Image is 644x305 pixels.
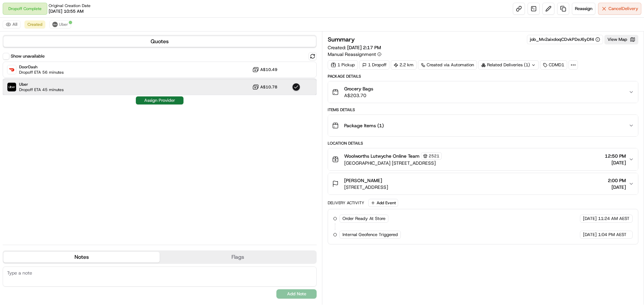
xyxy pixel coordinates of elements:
[598,3,641,15] button: CancelDelivery
[49,20,71,28] button: Uber
[598,216,630,222] span: 11:24 AM AEST
[328,60,358,70] div: 1 Pickup
[608,184,626,190] span: [DATE]
[344,92,373,99] span: A$203.70
[49,3,91,8] span: Original Creation Date
[605,153,626,159] span: 12:50 PM
[52,22,58,27] img: uber-new-logo.jpeg
[359,60,389,70] div: 1 Dropoff
[391,60,417,70] div: 2.2 km
[344,177,382,184] span: [PERSON_NAME]
[344,153,420,159] span: Woolworths Lutwyche Online Team
[252,84,277,90] button: A$10.78
[608,6,638,12] span: Cancel Delivery
[328,148,638,170] button: Woolworths Lutwyche Online Team2521[GEOGRAPHIC_DATA] [STREET_ADDRESS]12:50 PM[DATE]
[583,232,597,238] span: [DATE]
[19,87,64,92] span: Dropoff ETA 45 minutes
[24,20,45,28] button: Created
[7,83,16,91] img: Uber
[252,66,277,73] button: A$10.49
[328,36,355,43] h3: Summary
[7,65,16,74] img: DoorDash
[342,232,398,238] span: Internal Geofence Triggered
[3,20,20,28] button: All
[160,252,316,262] button: Flags
[478,60,539,70] div: Related Deliveries (1)
[344,184,388,190] span: [STREET_ADDRESS]
[328,200,364,206] div: Delivery Activity
[260,67,277,72] span: A$10.49
[608,177,626,184] span: 2:00 PM
[328,81,638,103] button: Grocery BagsA$203.70
[418,60,477,70] a: Created via Automation
[328,115,638,136] button: Package Items (1)
[328,44,381,51] span: Created:
[583,216,597,222] span: [DATE]
[49,8,84,14] span: [DATE] 10:55 AM
[3,252,160,262] button: Notes
[540,60,567,70] div: CDMD1
[429,153,439,159] span: 2521
[605,159,626,166] span: [DATE]
[344,160,442,166] span: [GEOGRAPHIC_DATA] [STREET_ADDRESS]
[347,45,381,51] span: [DATE] 2:17 PM
[11,53,45,59] label: Show unavailable
[328,51,381,58] button: Manual Reassignment
[59,22,68,27] span: Uber
[604,35,638,44] button: View Map
[28,22,42,27] span: Created
[344,85,373,92] span: Grocery Bags
[3,36,316,47] button: Quotes
[344,122,384,129] span: Package Items ( 1 )
[328,141,638,146] div: Location Details
[19,82,64,87] span: Uber
[328,74,638,79] div: Package Details
[328,173,638,195] button: [PERSON_NAME][STREET_ADDRESS]2:00 PM[DATE]
[19,64,64,70] span: DoorDash
[572,3,595,15] button: Reassign
[328,51,376,58] span: Manual Reassignment
[136,96,183,104] button: Assign Provider
[368,199,398,207] button: Add Event
[260,84,277,90] span: A$10.78
[328,107,638,112] div: Items Details
[342,216,385,222] span: Order Ready At Store
[575,6,592,12] span: Reassign
[530,36,600,43] button: job_Mv2aixdoqCDvkPDeJ6yDf4
[598,232,627,238] span: 1:04 PM AEST
[19,70,64,75] span: Dropoff ETA 56 minutes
